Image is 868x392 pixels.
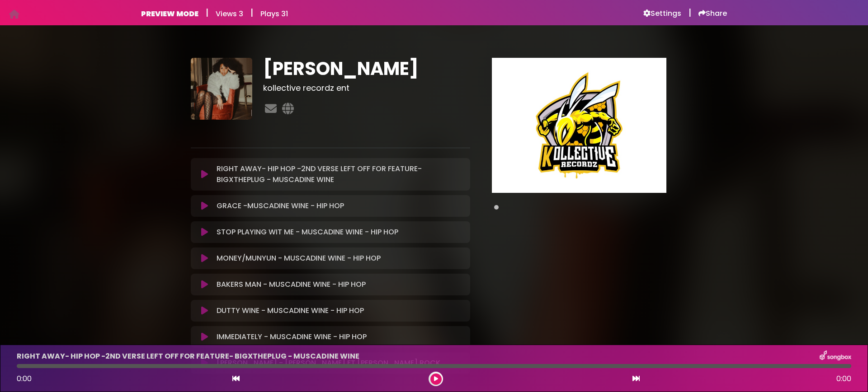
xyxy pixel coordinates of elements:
h6: PREVIEW MODE [141,9,198,18]
span: 0:00 [17,373,32,384]
h5: | [250,7,253,18]
a: Settings [643,9,681,18]
p: GRACE -MUSCADINE WINE - HIP HOP [217,201,344,211]
img: wHsYy1qUQaaYtlmcbSXc [191,58,252,119]
a: Share [698,9,727,18]
h1: [PERSON_NAME] [263,58,470,79]
h6: Views 3 [216,9,243,18]
img: songbox-logo-white.png [820,350,851,362]
p: DUTTY WINE - MUSCADINE WINE - HIP HOP [217,305,364,316]
p: MONEY/MUNYUN - MUSCADINE WINE - HIP HOP [217,253,381,264]
h5: | [689,7,691,18]
span: 0:00 [836,373,851,384]
p: BAKERS MAN - MUSCADINE WINE - HIP HOP [217,279,366,290]
p: RIGHT AWAY- HIP HOP -2ND VERSE LEFT OFF FOR FEATURE- BIGXTHEPLUG - MUSCADINE WINE [17,351,359,362]
h6: Plays 31 [260,9,288,18]
img: Main Media [492,58,666,193]
p: IMMEDIATELY - MUSCADINE WINE - HIP HOP [217,331,367,342]
p: STOP PLAYING WIT ME - MUSCADINE WINE - HIP HOP [217,227,398,238]
p: RIGHT AWAY- HIP HOP -2ND VERSE LEFT OFF FOR FEATURE- BIGXTHEPLUG - MUSCADINE WINE [217,163,464,185]
h5: | [206,7,208,18]
h3: kollective recordz ent [263,83,470,93]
